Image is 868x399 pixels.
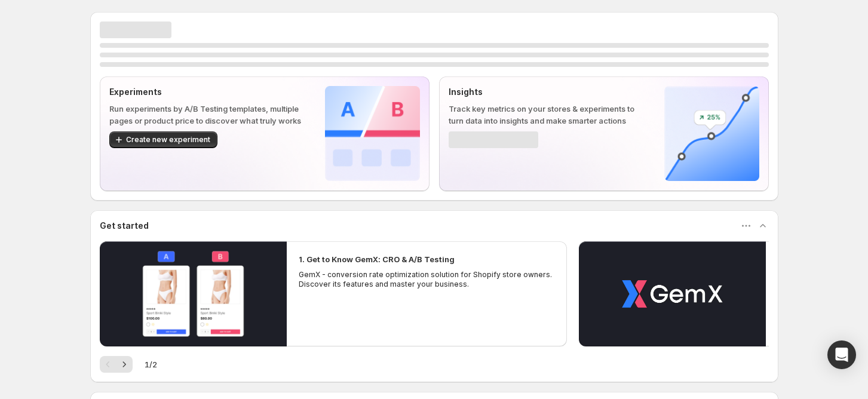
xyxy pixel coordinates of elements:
h2: 1. Get to Know GemX: CRO & A/B Testing [299,253,455,265]
span: Create new experiment [126,135,210,145]
p: Experiments [109,86,306,98]
p: GemX - conversion rate optimization solution for Shopify store owners. Discover its features and ... [299,270,556,289]
img: Experiments [325,86,420,181]
button: Create new experiment [109,131,217,148]
span: 1 / 2 [145,358,157,370]
p: Run experiments by A/B Testing templates, multiple pages or product price to discover what truly ... [109,103,306,127]
button: Next [116,356,133,373]
img: Insights [664,86,759,181]
h3: Get started [100,220,149,232]
div: Open Intercom Messenger [827,340,856,369]
p: Track key metrics on your stores & experiments to turn data into insights and make smarter actions [449,103,645,127]
nav: Pagination [100,356,133,373]
button: Play video [579,241,766,346]
p: Insights [449,86,645,98]
button: Play video [100,241,287,346]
